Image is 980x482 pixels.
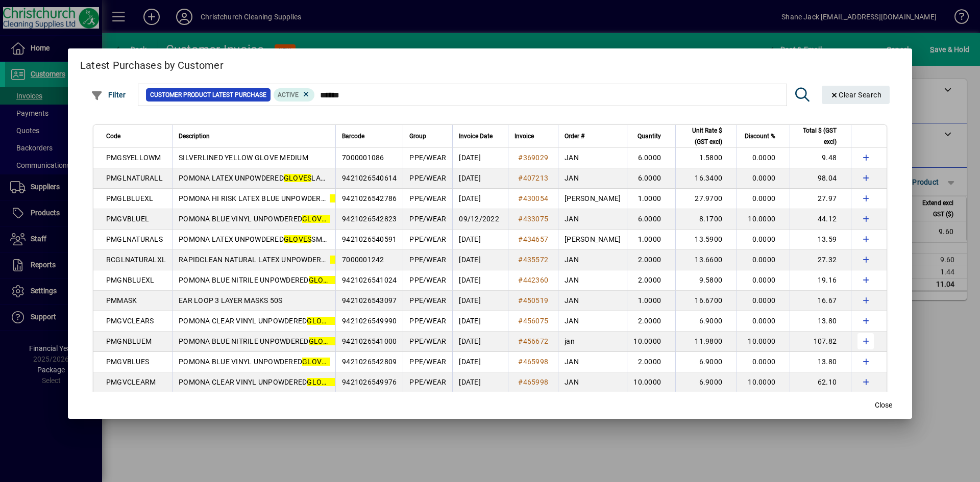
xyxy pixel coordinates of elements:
td: 19.16 [790,270,851,291]
td: [DATE] [452,168,508,189]
div: Barcode [342,131,397,142]
td: JAN [558,209,627,230]
span: Code [106,131,120,142]
span: 456075 [523,317,549,325]
em: GLOVES [307,378,335,386]
td: [DATE] [452,230,508,250]
span: POMONA CLEAR VINYL UNPOWDERED SMALL 100S [179,317,377,325]
span: PMGSYELLOWM [106,154,161,162]
span: PPE/WEAR [409,194,446,202]
span: PMGLNATURALL [106,174,163,182]
div: Code [106,131,166,142]
h2: Latest Purchases by Customer [68,48,912,78]
span: POMONA BLUE NITRILE UNPOWDERED X-LARGE 100S [179,276,385,284]
td: [DATE] [452,332,508,352]
span: 465998 [523,358,549,366]
span: 456672 [523,337,549,345]
em: GLOVES [309,337,337,345]
td: 9.5800 [675,270,737,291]
span: PMGVCLEARM [106,378,156,386]
span: SILVERLINED YELLOW GLOVE MEDIUM [179,154,308,162]
td: 27.9700 [675,189,737,209]
span: POMONA LATEX UNPOWDERED SMALL 100S [179,235,354,243]
td: 10.0000 [737,332,790,352]
td: JAN [558,372,627,393]
span: Group [409,131,426,142]
span: PMGNBLUEM [106,337,152,345]
button: Close [867,396,900,415]
div: Invoice [514,131,552,142]
span: PMGVCLEARS [106,317,154,325]
span: PPE/WEAR [409,378,446,386]
td: JAN [558,270,627,291]
td: 9.48 [790,148,851,168]
span: Description [179,131,210,142]
span: 465998 [523,378,549,386]
span: # [518,235,523,243]
a: #434657 [514,234,552,245]
span: # [518,256,523,264]
td: 6.9000 [675,352,737,372]
span: PPE/WEAR [409,317,446,325]
td: JAN [558,291,627,311]
span: Active [278,91,299,98]
span: Order # [565,131,584,142]
td: [DATE] [452,291,508,311]
span: 435572 [523,256,549,264]
a: #433075 [514,213,552,224]
a: #456672 [514,336,552,347]
span: PPE/WEAR [409,296,446,305]
span: # [518,378,523,386]
span: RAPIDCLEAN NATURAL LATEX UNPOWDERED EXTRA LARGE 100S [179,256,424,264]
td: JAN [558,168,627,189]
span: 407213 [523,174,549,182]
span: POMONA LATEX UNPOWDERED LARGE 100S [179,174,353,182]
td: 11.9800 [675,332,737,352]
td: 0.0000 [737,148,790,168]
td: 1.0000 [627,189,675,209]
td: [DATE] [452,270,508,291]
span: # [518,296,523,305]
span: PPE/WEAR [409,276,446,284]
span: PMGNBLUEXL [106,276,155,284]
span: Total $ (GST excl) [796,125,837,147]
em: GLOVES [330,194,358,202]
span: EAR LOOP 3 LAYER MASKS 50S [179,296,283,305]
td: 2.0000 [627,250,675,270]
span: # [518,194,523,202]
td: [DATE] [452,311,508,332]
em: GLOVES [302,215,330,223]
td: 0.0000 [737,352,790,372]
td: JAN [558,311,627,332]
span: 7000001242 [342,256,384,264]
td: 1.5800 [675,148,737,168]
span: # [518,358,523,366]
td: 6.9000 [675,311,737,332]
a: #442360 [514,274,552,286]
td: 16.6700 [675,291,737,311]
td: 13.59 [790,230,851,250]
span: Clear Search [830,91,882,99]
span: PPE/WEAR [409,174,446,182]
td: jan [558,332,627,352]
em: GLOVES [307,317,335,325]
span: POMONA HI RISK LATEX BLUE UNPOWDERED X-LARGE 50S [179,194,402,202]
div: Total $ (GST excl) [796,125,846,147]
span: Invoice Date [459,131,493,142]
td: 6.0000 [627,209,675,230]
span: Close [875,400,892,411]
td: 2.0000 [627,311,675,332]
span: # [518,337,523,345]
td: 13.80 [790,311,851,332]
span: Filter [91,91,126,99]
td: 13.5900 [675,230,737,250]
span: PMGLNATURALS [106,235,163,243]
td: 44.12 [790,209,851,230]
div: Order # [565,131,621,142]
span: PPE/WEAR [409,256,446,264]
td: 107.82 [790,332,851,352]
td: 0.0000 [737,250,790,270]
span: 9421026543097 [342,296,397,305]
span: # [518,276,523,284]
td: 0.0000 [737,311,790,332]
